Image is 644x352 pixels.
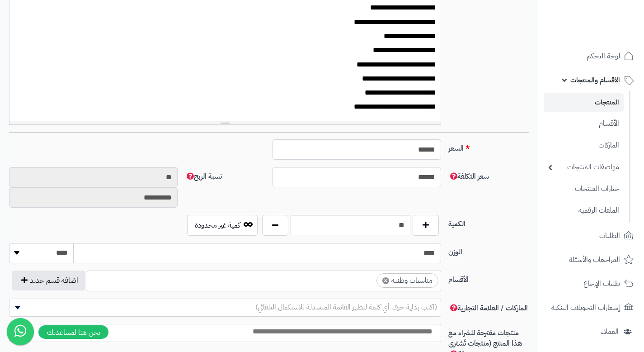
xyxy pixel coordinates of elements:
[601,325,619,338] span: العملاء
[544,225,639,247] a: الطلبات
[544,45,639,67] a: لوحة التحكم
[544,114,624,133] a: الأقسام
[583,277,620,290] span: طلبات الإرجاع
[445,243,532,257] label: الوزن
[599,229,620,242] span: الطلبات
[570,74,620,86] span: الأقسام والمنتجات
[376,273,438,288] li: مناسبات وطنية
[551,301,620,314] span: إشعارات التحويلات البنكية
[185,171,222,182] span: نسبة الربح
[587,50,620,62] span: لوحة التحكم
[544,93,624,112] a: المنتجات
[445,215,532,229] label: الكمية
[255,302,437,313] span: (اكتب بداية حرف أي كلمة لتظهر القائمة المنسدلة للاستكمال التلقائي)
[569,253,620,266] span: المراجعات والأسئلة
[544,157,624,177] a: مواصفات المنتجات
[448,171,489,182] span: سعر التكلفة
[544,249,639,271] a: المراجعات والأسئلة
[544,201,624,220] a: الملفات الرقمية
[12,271,85,290] button: اضافة قسم جديد
[445,271,532,285] label: الأقسام
[382,277,389,284] span: ×
[448,303,528,314] span: الماركات / العلامة التجارية
[544,321,639,342] a: العملاء
[544,136,624,155] a: الماركات
[445,139,532,154] label: السعر
[544,273,639,295] a: طلبات الإرجاع
[544,297,639,319] a: إشعارات التحويلات البنكية
[544,179,624,199] a: خيارات المنتجات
